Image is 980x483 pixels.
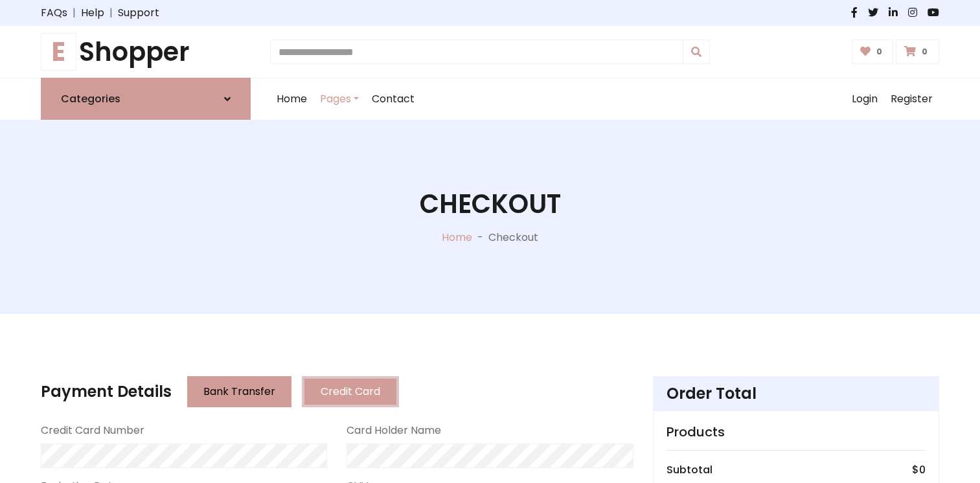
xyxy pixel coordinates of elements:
a: Help [81,5,104,21]
span: 0 [873,46,885,58]
h1: Shopper [41,36,251,67]
a: Pages [313,78,365,120]
a: EShopper [41,36,251,67]
button: Bank Transfer [187,376,291,407]
a: Categories [41,78,251,120]
label: Card Holder Name [347,423,441,438]
a: 0 [852,39,894,64]
span: 0 [919,462,926,477]
a: Register [884,78,939,120]
h6: $ [912,464,926,476]
p: - [472,230,488,245]
a: Home [442,230,472,245]
p: Checkout [488,230,538,245]
h4: Payment Details [41,383,172,401]
span: | [67,5,81,21]
h4: Order Total [667,385,926,403]
h6: Subtotal [667,464,712,476]
label: Credit Card Number [41,423,144,438]
span: 0 [918,46,931,58]
a: FAQs [41,5,67,21]
h6: Categories [61,93,120,105]
button: Credit Card [302,376,399,407]
a: Home [270,78,313,120]
a: 0 [896,39,939,64]
h5: Products [667,424,926,440]
span: E [41,33,76,71]
h1: Checkout [420,188,561,219]
a: Login [845,78,884,120]
span: | [104,5,118,21]
a: Contact [365,78,421,120]
a: Support [118,5,159,21]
